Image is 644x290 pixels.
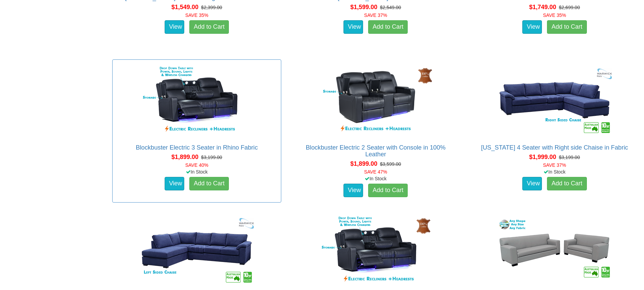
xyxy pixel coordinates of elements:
[522,177,542,190] a: View
[543,162,566,168] font: SAVE 37%
[522,20,542,34] a: View
[481,144,628,151] a: [US_STATE] 4 Seater with Right side Chaise in Fabric
[189,177,229,190] a: Add to Cart
[306,144,445,158] a: Blockbuster Electric 2 Seater with Console in 100% Leather
[201,5,222,10] del: $2,399.00
[380,161,401,167] del: $3,599.00
[290,175,461,182] div: In Stock
[343,20,363,34] a: View
[111,168,282,175] div: In Stock
[547,20,587,34] a: Add to Cart
[165,20,184,34] a: View
[364,12,387,18] font: SAVE 37%
[185,12,208,18] font: SAVE 35%
[136,213,258,287] img: Arizona 4 Seater with Left side Chaise in Fabric
[315,213,436,287] img: Blockbuster Electric 3 Seater in 100% Leather
[343,184,363,197] a: View
[136,63,258,137] img: Blockbuster Electric 3 Seater in Rhino Fabric
[529,154,556,160] span: $1,999.00
[350,160,377,167] span: $1,899.00
[547,177,587,190] a: Add to Cart
[185,162,208,168] font: SAVE 40%
[494,213,615,287] img: California 3 Seater & 2 Seater Sofa Set in Microfibre Leather
[315,63,436,137] img: Blockbuster Electric 2 Seater with Console in 100% Leather
[559,155,580,160] del: $3,199.00
[171,154,198,160] span: $1,899.00
[559,5,580,10] del: $2,699.00
[350,4,377,10] span: $1,599.00
[494,63,615,137] img: Arizona 4 Seater with Right side Chaise in Fabric
[201,155,222,160] del: $3,199.00
[368,20,408,34] a: Add to Cart
[189,20,229,34] a: Add to Cart
[469,168,640,175] div: In Stock
[165,177,184,190] a: View
[171,4,198,10] span: $1,549.00
[543,12,566,18] font: SAVE 35%
[136,144,258,151] a: Blockbuster Electric 3 Seater in Rhino Fabric
[364,169,387,175] font: SAVE 47%
[380,5,401,10] del: $2,549.00
[529,4,556,10] span: $1,749.00
[368,184,408,197] a: Add to Cart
